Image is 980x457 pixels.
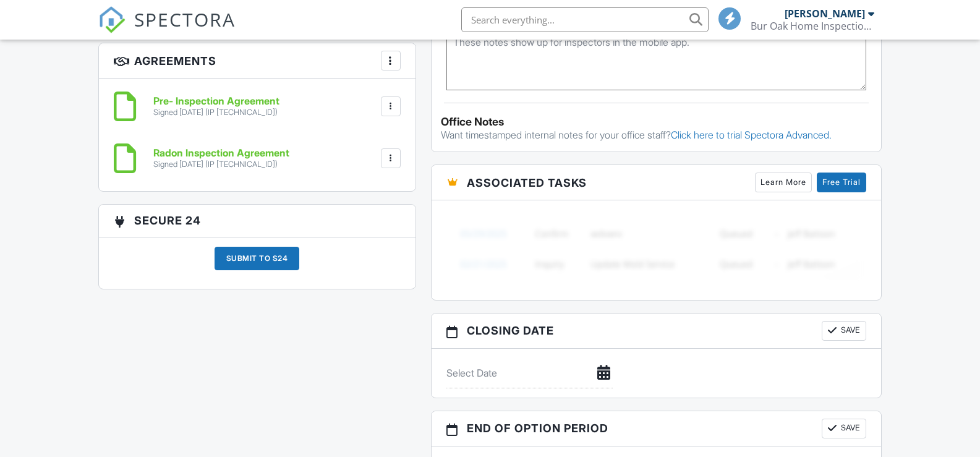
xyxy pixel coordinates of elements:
a: Pre- Inspection Agreement Signed [DATE] (IP [TECHNICAL_ID]) [153,96,279,117]
div: Submit to S24 [215,247,300,270]
div: Office Notes [441,116,872,128]
h3: Agreements [99,43,415,79]
span: Associated Tasks [467,174,587,191]
img: blurred-tasks-251b60f19c3f713f9215ee2a18cbf2105fc2d72fcd585247cf5e9ec0c957c1dd.png [446,210,867,287]
a: Radon Inspection Agreement Signed [DATE] (IP [TECHNICAL_ID]) [153,148,289,169]
div: Signed [DATE] (IP [TECHNICAL_ID]) [153,160,289,169]
span: End of Option Period [467,420,608,437]
a: Click here to trial Spectora Advanced. [671,129,832,141]
p: Want timestamped internal notes for your office staff? [441,128,872,142]
h6: Radon Inspection Agreement [153,148,289,159]
div: Bur Oak Home Inspections [751,20,874,32]
h6: Pre- Inspection Agreement [153,96,279,107]
div: [PERSON_NAME] [785,7,865,20]
h3: Secure 24 [99,205,415,237]
input: Select Date [446,358,613,388]
span: SPECTORA [134,6,236,32]
input: Search everything... [461,7,709,32]
img: The Best Home Inspection Software - Spectora [98,6,126,33]
div: Signed [DATE] (IP [TECHNICAL_ID]) [153,108,279,117]
span: Closing date [467,322,554,339]
a: Free Trial [817,173,866,192]
button: Save [822,321,866,341]
a: Learn More [755,173,812,192]
button: Save [822,419,866,438]
a: Submit to S24 [215,247,300,280]
a: SPECTORA [98,17,236,43]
